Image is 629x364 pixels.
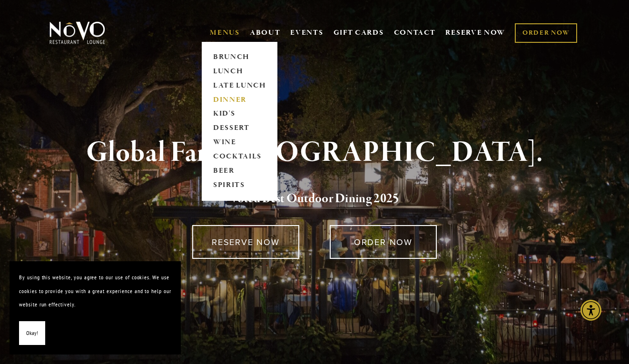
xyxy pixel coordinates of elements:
[210,79,269,93] a: LATE LUNCH
[515,23,577,43] a: ORDER NOW
[210,64,269,79] a: LUNCH
[580,300,601,321] div: Accessibility Menu
[64,189,566,209] h2: 5
[210,121,269,136] a: DESSERT
[210,136,269,150] a: WINE
[19,321,45,345] button: Okay!
[86,135,542,171] strong: Global Fare. [GEOGRAPHIC_DATA].
[330,225,437,259] a: ORDER NOW
[10,261,181,354] section: Cookie banner
[26,326,38,340] span: Okay!
[210,107,269,121] a: KID'S
[230,190,393,208] a: Voted Best Outdoor Dining 202
[290,28,323,38] a: EVENTS
[210,50,269,64] a: BRUNCH
[394,24,436,42] a: CONTACT
[19,271,171,312] p: By using this website, you agree to our use of cookies. We use cookies to provide you with a grea...
[192,225,299,259] a: RESERVE NOW
[210,28,240,38] a: MENUS
[210,150,269,164] a: COCKTAILS
[445,24,505,42] a: RESERVE NOW
[48,21,107,45] img: Novo Restaurant &amp; Lounge
[210,178,269,193] a: SPIRITS
[210,164,269,178] a: BEER
[250,28,281,38] a: ABOUT
[210,93,269,107] a: DINNER
[334,24,384,42] a: GIFT CARDS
